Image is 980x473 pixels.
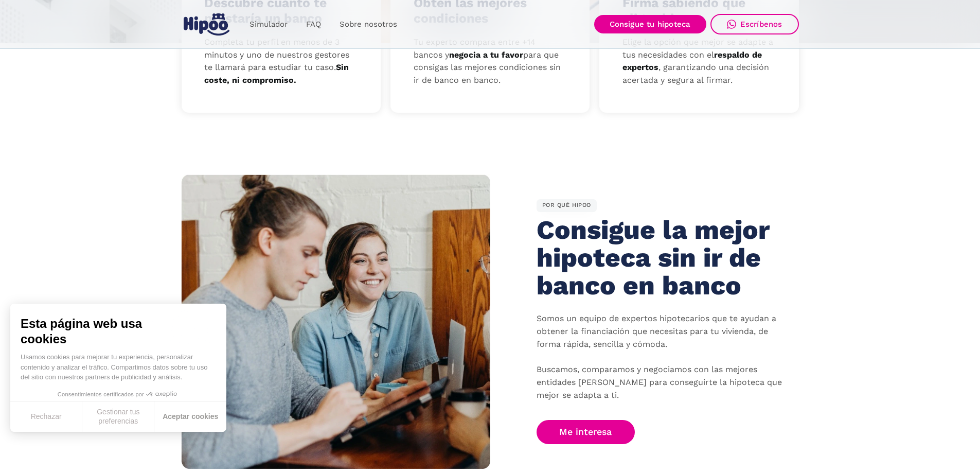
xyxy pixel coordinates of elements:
div: Escríbenos [740,20,782,29]
a: Sobre nosotros [330,14,406,34]
strong: Sin coste, ni compromiso. [204,62,349,85]
a: home [182,9,232,40]
strong: negocia a tu favor [449,50,523,60]
p: Somos un equipo de expertos hipotecarios que te ayudan a obtener la financiación que necesitas pa... [537,312,783,402]
a: Escríbenos [710,14,799,34]
p: Tu experto compara entre +14 bancos y para que consigas las mejores condiciones sin ir de banco e... [414,36,567,87]
a: Consigue tu hipoteca [594,15,706,33]
div: POR QUÉ HIPOO [537,199,597,213]
h2: Consigue la mejor hipoteca sin ir de banco en banco [537,216,774,299]
a: FAQ [297,14,330,34]
a: Me interesa [537,420,635,444]
p: Completa tu perfil en menos de 3 minutos y uno de nuestros gestores te llamará para estudiar tu c... [204,36,358,87]
a: Simulador [240,14,297,34]
p: Elige la opción que mejor se adapte a tus necesidades con el , garantizando una decisión acertada... [622,36,776,87]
